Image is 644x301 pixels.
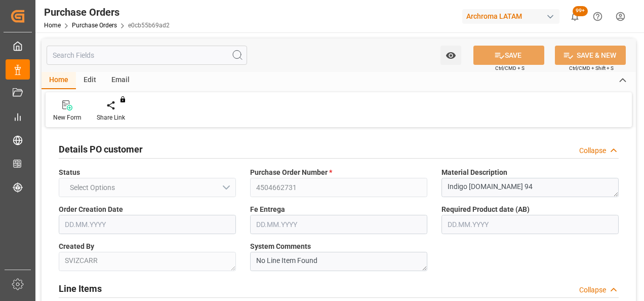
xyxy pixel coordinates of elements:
[65,182,120,193] span: Select Options
[47,46,247,65] input: Search Fields
[250,215,427,234] input: DD.MM.YYYY
[72,22,117,29] a: Purchase Orders
[441,204,530,215] span: Required Product date (AB)
[441,215,619,234] input: DD.MM.YYYY
[59,142,143,156] h2: Details PO customer
[586,5,609,28] button: Help Center
[440,46,461,65] button: open menu
[250,241,311,252] span: System Comments
[104,72,137,89] div: Email
[573,6,588,16] span: 99+
[441,167,507,178] span: Material Description
[53,113,82,122] div: New Form
[42,72,76,89] div: Home
[569,64,614,72] span: Ctrl/CMD + Shift + S
[76,72,104,89] div: Edit
[495,64,525,72] span: Ctrl/CMD + S
[59,204,123,215] span: Order Creation Date
[555,46,626,65] button: SAVE & NEW
[44,5,170,20] div: Purchase Orders
[44,22,61,29] a: Home
[59,282,102,295] h2: Line Items
[59,252,236,271] textarea: SVIZCARR
[579,145,606,156] div: Collapse
[473,46,544,65] button: SAVE
[59,241,94,252] span: Created By
[462,9,559,24] div: Archroma LATAM
[250,167,332,178] span: Purchase Order Number
[59,178,236,197] button: open menu
[250,252,427,271] textarea: No Line Item Found
[563,5,586,28] button: show 100 new notifications
[579,285,606,295] div: Collapse
[250,204,285,215] span: Fe Entrega
[59,167,80,178] span: Status
[59,215,236,234] input: DD.MM.YYYY
[462,7,563,26] button: Archroma LATAM
[441,178,619,197] textarea: Indigo [DOMAIN_NAME] 94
